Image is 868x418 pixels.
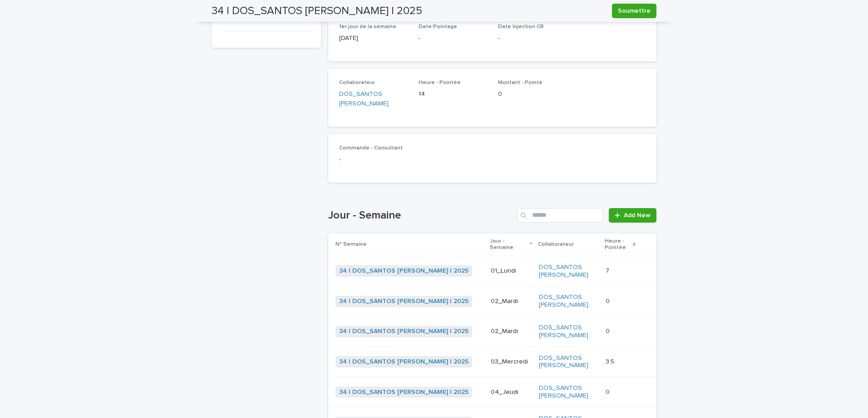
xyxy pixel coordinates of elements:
p: N° Semaine [335,239,367,249]
a: DOS_SANTOS [PERSON_NAME] [539,294,598,309]
a: 34 | DOS_SANTOS [PERSON_NAME] | 2025 [339,328,469,335]
p: 0 [606,326,612,335]
tr: 34 | DOS_SANTOS [PERSON_NAME] | 2025 02_MardiDOS_SANTOS [PERSON_NAME] 00 [328,316,656,347]
a: DOS_SANTOS [PERSON_NAME] [539,384,598,400]
p: 04_Jeudi [491,388,532,396]
span: Date Pointage [419,24,457,30]
a: 34 | DOS_SANTOS [PERSON_NAME] | 2025 [339,298,469,305]
tr: 34 | DOS_SANTOS [PERSON_NAME] | 2025 02_MardiDOS_SANTOS [PERSON_NAME] 00 [328,286,656,317]
a: DOS_SANTOS [PERSON_NAME] [539,354,598,370]
tr: 34 | DOS_SANTOS [PERSON_NAME] | 2025 03_MercrediDOS_SANTOS [PERSON_NAME] 3.53.5 [328,347,656,377]
a: 34 | DOS_SANTOS [PERSON_NAME] | 2025 [339,358,469,366]
span: 1er jour de la semaine [339,24,396,30]
span: Commande - Consultant [339,145,403,151]
h1: Jour - Semaine [328,209,513,222]
input: Search [517,208,603,223]
span: Add New [624,212,651,219]
p: - [498,34,567,43]
a: DOS_SANTOS [PERSON_NAME] [339,90,408,109]
p: 0 [498,90,567,99]
p: 01_Lundi [491,267,532,275]
span: Heure - Pointée [419,80,461,85]
a: DOS_SANTOS [PERSON_NAME] [539,264,598,279]
p: Collaborateur [538,239,574,249]
tr: 34 | DOS_SANTOS [PERSON_NAME] | 2025 04_JeudiDOS_SANTOS [PERSON_NAME] 00 [328,377,656,408]
p: [DATE] [339,34,408,43]
span: Montant - Pointé [498,80,542,85]
h2: 34 | DOS_SANTOS [PERSON_NAME] | 2025 [212,5,422,18]
p: - [419,34,487,43]
tr: 34 | DOS_SANTOS [PERSON_NAME] | 2025 01_LundiDOS_SANTOS [PERSON_NAME] 77 [328,256,656,286]
p: 02_Mardi [491,328,532,335]
p: 3.5 [606,356,616,366]
p: 7 [606,265,611,275]
p: Heure - Pointée [605,236,631,253]
a: 34 | DOS_SANTOS [PERSON_NAME] | 2025 [339,388,469,396]
a: 34 | DOS_SANTOS [PERSON_NAME] | 2025 [339,267,469,275]
a: Add New [609,208,656,223]
p: - [339,155,646,164]
span: Soumettre [618,6,651,15]
p: 0 [606,296,612,305]
p: 0 [606,387,612,396]
p: 02_Mardi [491,298,532,305]
span: Collaborateur [339,80,375,85]
p: Jour - Semaine [490,236,528,253]
button: Soumettre [612,4,656,18]
p: 14 [419,90,487,99]
span: Date Injection CR [498,24,544,30]
a: DOS_SANTOS [PERSON_NAME] [539,324,598,339]
p: 03_Mercredi [491,358,532,366]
